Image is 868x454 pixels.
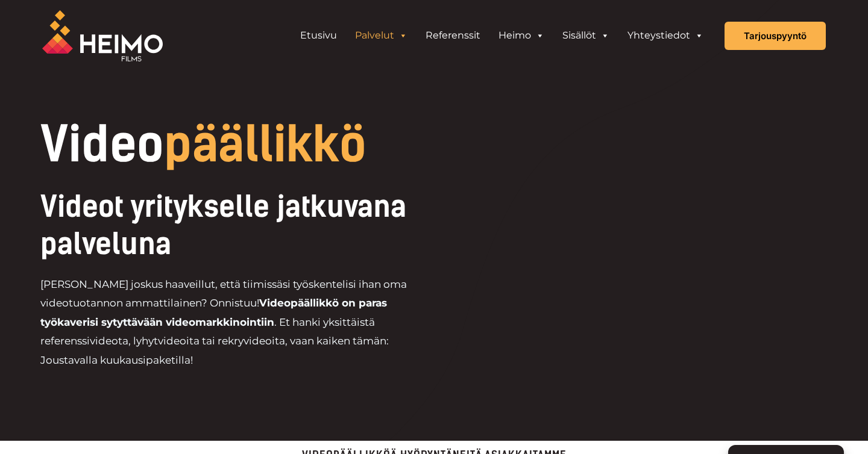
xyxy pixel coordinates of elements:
span: Videot yritykselle jatkuvana palveluna [40,189,406,261]
a: Heimo [489,23,553,48]
a: Etusivu [291,23,346,48]
h1: Video [40,120,516,169]
span: päällikkö [164,116,366,173]
aside: Header Widget 1 [285,23,719,48]
a: Referenssit [417,23,489,48]
a: Tarjouspyyntö [725,22,826,50]
img: Heimo Filmsin logo [42,10,163,61]
a: Yhteystiedot [618,23,712,48]
a: Palvelut [346,23,417,48]
a: Sisällöt [553,23,618,48]
strong: Videopäällikkö on paras työkaverisi sytyttävään videomarkkinointiin [40,297,387,328]
p: [PERSON_NAME] joskus haaveillut, että tiimissäsi työskentelisi ihan oma videotuotannon ammattilai... [40,275,434,370]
